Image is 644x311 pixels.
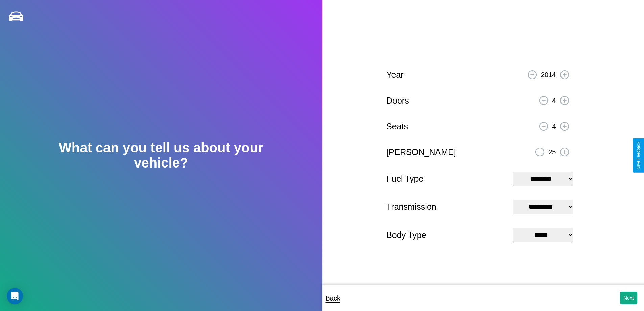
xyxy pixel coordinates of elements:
h2: What can you tell us about your vehicle? [32,140,290,171]
p: Seats [386,119,408,134]
p: Body Type [386,227,506,243]
div: Open Intercom Messenger [7,288,23,304]
p: Year [386,67,404,83]
p: Back [326,292,340,304]
p: 4 [552,94,556,107]
p: Fuel Type [386,171,506,186]
p: [PERSON_NAME] [386,145,456,160]
p: 2014 [541,69,556,81]
button: Next [620,292,637,304]
p: Transmission [386,199,506,215]
p: 25 [548,146,556,158]
p: Doors [386,93,409,108]
p: 4 [552,120,556,132]
div: Give Feedback [636,142,641,169]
